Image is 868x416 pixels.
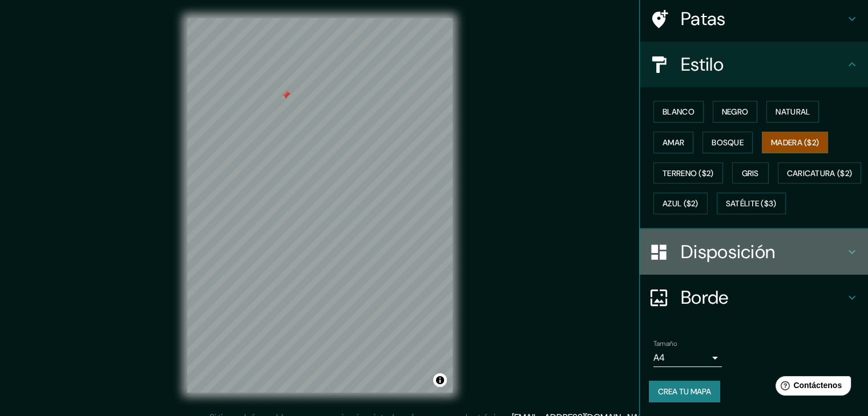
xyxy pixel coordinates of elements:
button: Blanco [653,101,704,123]
button: Gris [732,162,769,184]
font: Caricatura ($2) [787,168,853,178]
font: Terreno ($2) [663,168,714,178]
font: Disposición [681,240,775,264]
button: Activar o desactivar atribución [433,373,447,387]
font: Natural [776,107,810,117]
font: Negro [722,107,749,117]
font: Amar [663,137,684,148]
font: Tamaño [653,339,677,348]
font: Azul ($2) [663,199,699,209]
font: Blanco [663,107,695,117]
button: Natural [766,101,819,123]
font: Satélite ($3) [726,199,777,209]
div: Disposición [640,229,868,275]
button: Bosque [703,132,753,153]
div: Estilo [640,42,868,87]
button: Madera ($2) [762,132,828,153]
button: Amar [653,132,693,153]
font: Madera ($2) [771,137,819,148]
button: Negro [713,101,758,123]
div: A4 [653,349,722,367]
button: Satélite ($3) [717,193,786,214]
button: Caricatura ($2) [778,162,862,184]
font: Estilo [681,52,724,76]
font: Crea tu mapa [658,386,711,397]
font: Patas [681,7,726,31]
div: Borde [640,275,868,320]
button: Azul ($2) [653,193,708,214]
button: Crea tu mapa [649,381,720,402]
font: Gris [742,168,759,178]
font: Bosque [712,137,744,148]
canvas: Mapa [187,18,453,393]
button: Terreno ($2) [653,162,723,184]
font: A4 [653,352,665,364]
iframe: Lanzador de widgets de ayuda [766,372,855,403]
font: Borde [681,286,729,309]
